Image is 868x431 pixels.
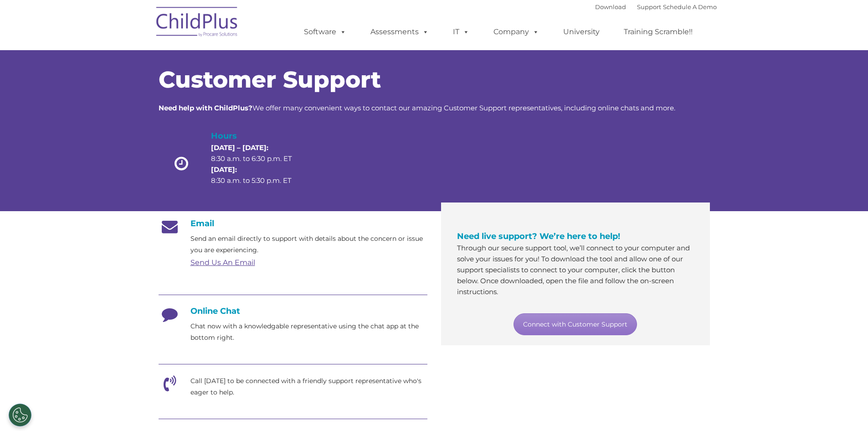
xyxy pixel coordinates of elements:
font: | [595,3,717,10]
a: Download [595,3,626,10]
a: Company [484,23,548,41]
h4: Email [159,218,427,228]
a: Training Scramble!! [615,23,702,41]
span: Need live support? We’re here to help! [457,231,620,241]
strong: Need help with ChildPlus? [159,104,252,112]
a: Software [295,23,355,41]
a: IT [444,23,478,41]
a: Assessments [361,23,438,41]
p: Through our secure support tool, we’ll connect to your computer and solve your issues for you! To... [457,243,694,297]
span: We offer many convenient ways to contact our amazing Customer Support representatives, including ... [159,104,675,112]
p: Call [DATE] to be connected with a friendly support representative who's eager to help. [190,375,427,398]
a: Schedule A Demo [663,3,717,10]
h4: Online Chat [159,306,427,316]
button: Cookies Settings [9,404,31,426]
strong: [DATE] – [DATE]: [211,143,268,152]
a: Connect with Customer Support [514,313,637,335]
span: Customer Support [159,66,381,93]
img: ChildPlus by Procare Solutions [152,0,243,46]
a: Support [637,3,661,10]
p: Send an email directly to support with details about the concern or issue you are experiencing. [190,233,427,256]
a: Send Us An Email [190,258,255,267]
p: 8:30 a.m. to 6:30 p.m. ET 8:30 a.m. to 5:30 p.m. ET [211,142,308,186]
h4: Hours [211,130,308,142]
a: University [554,23,609,41]
p: Chat now with a knowledgable representative using the chat app at the bottom right. [190,321,427,343]
strong: [DATE]: [211,165,237,174]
